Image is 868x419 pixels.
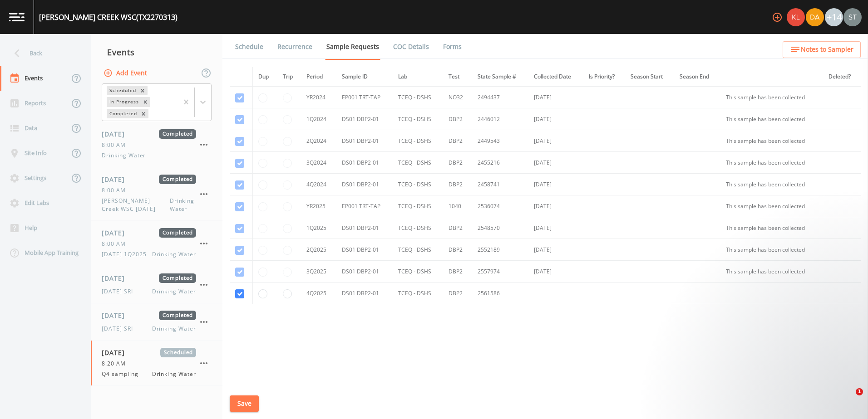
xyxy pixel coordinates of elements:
[138,109,148,118] div: Remove Completed
[393,108,443,130] td: TCEQ - DSHS
[720,217,823,239] td: This sample has been collected
[336,174,393,195] td: DS01 DBP2-01
[102,175,131,184] span: [DATE]
[107,109,138,118] div: Completed
[91,122,222,167] a: [DATE]Completed8:00 AMDrinking Water
[443,239,472,261] td: DBP2
[301,217,336,239] td: 1Q2025
[443,195,472,217] td: 1040
[160,348,196,357] span: Scheduled
[336,239,393,261] td: DS01 DBP2-01
[301,195,336,217] td: YR2025
[393,67,443,87] th: Lab
[301,174,336,195] td: 4Q2024
[528,174,583,195] td: [DATE]
[442,34,463,59] a: Forms
[91,221,222,266] a: [DATE]Completed8:00 AM[DATE] 1Q2025Drinking Water
[102,360,131,368] span: 8:20 AM
[393,174,443,195] td: TCEQ - DSHS
[159,273,196,283] span: Completed
[276,34,314,59] a: Recurrence
[325,34,380,60] a: Sample Requests
[720,130,823,152] td: This sample has been collected
[39,12,178,23] div: [PERSON_NAME] CREEK WSC (TX2270313)
[102,197,170,213] span: [PERSON_NAME] Creek WSC [DATE]
[393,130,443,152] td: TCEQ - DSHS
[443,283,472,304] td: DBP2
[528,87,583,108] td: [DATE]
[301,239,336,261] td: 2Q2025
[443,174,472,195] td: DBP2
[91,41,222,63] div: Events
[393,283,443,304] td: TCEQ - DSHS
[720,108,823,130] td: This sample has been collected
[102,370,144,378] span: Q4 sampling
[856,388,863,395] span: 1
[443,67,472,87] th: Test
[720,87,823,108] td: This sample has been collected
[528,108,583,130] td: [DATE]
[823,67,861,87] th: Deleted?
[674,67,720,87] th: Season End
[720,152,823,174] td: This sample has been collected
[159,311,196,320] span: Completed
[152,287,196,296] span: Drinking Water
[152,250,196,258] span: Drinking Water
[528,217,583,239] td: [DATE]
[472,195,528,217] td: 2536074
[301,87,336,108] td: YR2024
[9,13,25,21] img: logo
[443,130,472,152] td: DBP2
[107,86,138,95] div: Scheduled
[91,303,222,341] a: [DATE]Completed[DATE] SRIDrinking Water
[234,34,265,59] a: Schedule
[159,175,196,184] span: Completed
[102,348,131,357] span: [DATE]
[102,287,138,296] span: [DATE] SRI
[472,217,528,239] td: 2548570
[720,261,823,283] td: This sample has been collected
[301,130,336,152] td: 2Q2024
[393,239,443,261] td: TCEQ - DSHS
[159,129,196,139] span: Completed
[472,108,528,130] td: 2446012
[336,261,393,283] td: DS01 DBP2-01
[443,152,472,174] td: DBP2
[253,67,277,87] th: Dup
[138,86,148,95] div: Remove Scheduled
[102,141,131,149] span: 8:00 AM
[102,228,131,238] span: [DATE]
[472,239,528,261] td: 2552189
[837,388,859,410] iframe: Intercom live chat
[91,266,222,303] a: [DATE]Completed[DATE] SRIDrinking Water
[102,186,131,195] span: 8:00 AM
[102,240,131,248] span: 8:00 AM
[472,67,528,87] th: State Sample #
[786,8,805,26] div: Kler Teran
[583,67,625,87] th: Is Priority?
[720,239,823,261] td: This sample has been collected
[336,130,393,152] td: DS01 DBP2-01
[443,87,472,108] td: NO32
[301,261,336,283] td: 3Q2025
[805,8,824,26] div: David Weber
[392,34,430,59] a: COC Details
[720,195,823,217] td: This sample has been collected
[393,195,443,217] td: TCEQ - DSHS
[301,108,336,130] td: 1Q2024
[336,283,393,304] td: DS01 DBP2-01
[301,283,336,304] td: 4Q2025
[102,325,138,333] span: [DATE] SRI
[825,8,843,26] div: +14
[393,217,443,239] td: TCEQ - DSHS
[230,395,259,412] button: Save
[443,217,472,239] td: DBP2
[787,8,805,26] img: 9c4450d90d3b8045b2e5fa62e4f92659
[102,311,131,320] span: [DATE]
[152,325,196,333] span: Drinking Water
[528,67,583,87] th: Collected Date
[102,129,131,139] span: [DATE]
[528,239,583,261] td: [DATE]
[102,250,152,258] span: [DATE] 1Q2025
[472,283,528,304] td: 2561586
